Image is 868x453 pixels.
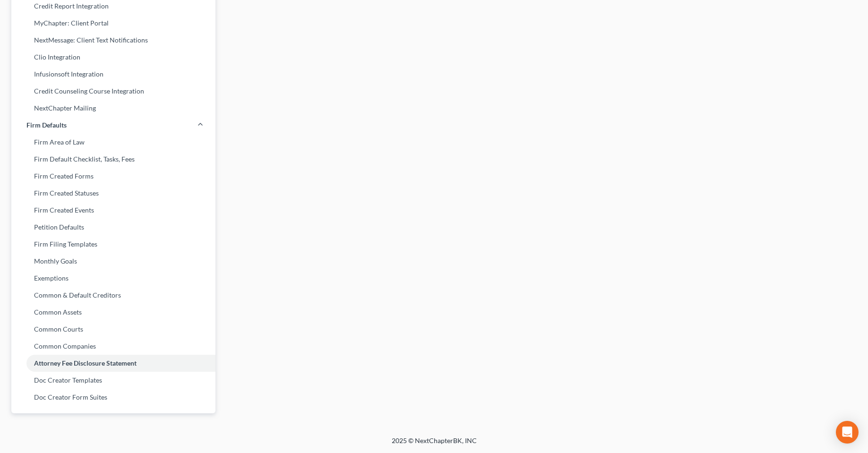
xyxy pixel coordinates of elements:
[165,436,704,453] div: 2025 © NextChapterBK, INC
[11,32,215,49] a: NextMessage: Client Text Notifications
[11,185,215,202] a: Firm Created Statuses
[11,202,215,219] a: Firm Created Events
[11,389,215,406] a: Doc Creator Form Suites
[11,15,215,32] a: MyChapter: Client Portal
[11,236,215,253] a: Firm Filing Templates
[11,100,215,117] a: NextChapter Mailing
[11,83,215,100] a: Credit Counseling Course Integration
[11,49,215,66] a: Clio Integration
[11,151,215,168] a: Firm Default Checklist, Tasks, Fees
[11,338,215,355] a: Common Companies
[836,421,859,444] div: Open Intercom Messenger
[11,355,215,372] a: Attorney Fee Disclosure Statement
[11,253,215,270] a: Monthly Goals
[11,168,215,185] a: Firm Created Forms
[26,120,67,130] span: Firm Defaults
[11,134,215,151] a: Firm Area of Law
[11,219,215,236] a: Petition Defaults
[11,66,215,83] a: Infusionsoft Integration
[11,270,215,287] a: Exemptions
[11,321,215,338] a: Common Courts
[11,117,215,134] a: Firm Defaults
[11,304,215,321] a: Common Assets
[11,287,215,304] a: Common & Default Creditors
[11,372,215,389] a: Doc Creator Templates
